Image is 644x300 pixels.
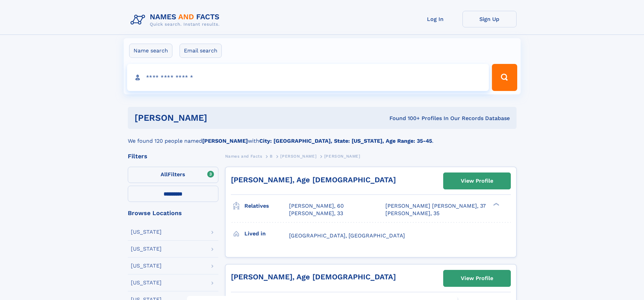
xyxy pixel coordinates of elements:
[244,228,289,239] h3: Lived in
[289,232,405,239] span: [GEOGRAPHIC_DATA], [GEOGRAPHIC_DATA]
[129,44,172,58] label: Name search
[131,280,162,285] div: [US_STATE]
[231,273,396,281] a: [PERSON_NAME], Age [DEMOGRAPHIC_DATA]
[408,11,462,27] a: Log In
[280,152,316,160] a: [PERSON_NAME]
[270,152,273,160] a: B
[180,44,222,58] label: Email search
[270,154,273,159] span: B
[131,246,162,252] div: [US_STATE]
[385,210,439,217] a: [PERSON_NAME], 35
[385,202,486,210] a: [PERSON_NAME] [PERSON_NAME], 37
[128,11,225,29] img: Logo Names and Facts
[462,11,517,27] a: Sign Up
[128,129,517,145] div: We found 120 people named with .
[298,115,510,122] div: Found 100+ Profiles In Our Records Database
[127,64,489,91] input: search input
[128,210,218,216] div: Browse Locations
[131,229,162,235] div: [US_STATE]
[461,173,493,189] div: View Profile
[225,152,262,160] a: Names and Facts
[231,176,396,184] a: [PERSON_NAME], Age [DEMOGRAPHIC_DATA]
[289,210,343,217] a: [PERSON_NAME], 33
[259,138,432,144] b: City: [GEOGRAPHIC_DATA], State: [US_STATE], Age Range: 35-45
[202,138,248,144] b: [PERSON_NAME]
[128,153,218,159] div: Filters
[492,64,517,91] button: Search Button
[492,202,500,207] div: ❯
[131,263,162,269] div: [US_STATE]
[289,202,344,210] a: [PERSON_NAME], 60
[244,200,289,212] h3: Relatives
[280,154,316,159] span: [PERSON_NAME]
[324,154,360,159] span: [PERSON_NAME]
[135,114,299,122] h1: [PERSON_NAME]
[444,173,510,189] a: View Profile
[128,167,218,183] label: Filters
[461,271,493,286] div: View Profile
[444,270,510,286] a: View Profile
[161,171,168,178] span: All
